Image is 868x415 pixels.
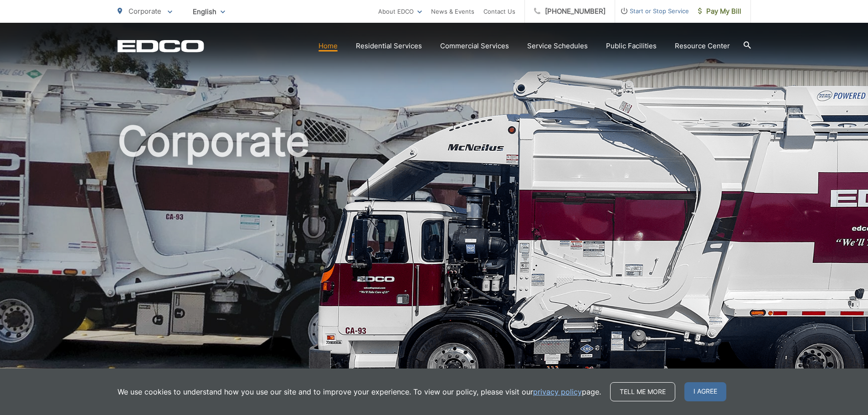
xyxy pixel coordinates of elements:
a: Tell me more [610,382,675,401]
a: Public Facilities [606,41,657,51]
a: Resource Center [675,41,730,51]
a: About EDCO [378,6,422,17]
a: Commercial Services [440,41,509,51]
a: News & Events [431,6,474,17]
a: EDCD logo. Return to the homepage. [118,40,204,52]
a: Residential Services [356,41,422,51]
h1: Corporate [118,118,751,407]
span: I agree [684,382,726,401]
a: Service Schedules [527,41,588,51]
p: We use cookies to understand how you use our site and to improve your experience. To view our pol... [118,386,601,397]
span: Corporate [128,7,161,15]
span: Pay My Bill [698,6,741,17]
a: privacy policy [533,386,582,397]
a: Home [318,41,338,51]
a: Contact Us [483,6,515,17]
span: English [186,4,232,20]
